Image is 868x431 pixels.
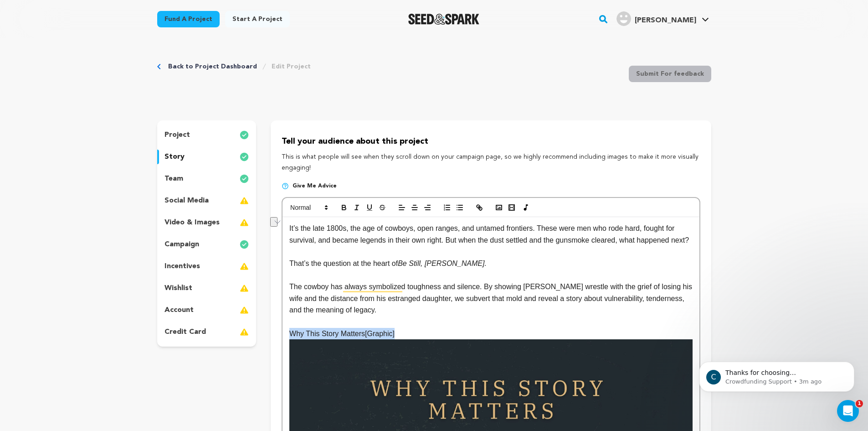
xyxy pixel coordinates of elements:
p: story [164,151,185,162]
div: Breadcrumb [157,62,311,71]
em: Be Still, [PERSON_NAME]. [398,260,487,267]
p: project [164,130,190,140]
p: video & images [164,217,220,228]
p: The cowboy has always symbolized toughness and silence. By showing [PERSON_NAME] wrestle with the... [289,281,692,316]
img: user.png [616,11,631,26]
img: warning-full.svg [240,327,249,338]
iframe: Intercom live chat [837,400,859,422]
img: help-circle.svg [282,182,289,190]
img: warning-full.svg [240,305,249,316]
button: story [157,150,257,164]
button: incentives [157,259,257,274]
button: project [157,128,257,142]
button: wishlist [157,281,257,296]
p: credit card [164,327,206,338]
img: warning-full.svg [240,217,249,228]
button: credit card [157,325,257,339]
a: Seed&Spark Homepage [408,14,480,25]
img: warning-full.svg [240,261,249,272]
button: video & images [157,215,257,230]
a: Edit Project [272,62,311,71]
span: [PERSON_NAME] [635,17,696,24]
button: Submit For feedback [629,66,711,82]
p: social media [164,195,209,206]
button: campaign [157,237,257,252]
span: 1 [856,400,863,407]
p: incentives [164,261,200,272]
p: team [164,173,183,184]
img: Seed&Spark Logo Dark Mode [408,14,480,25]
p: That’s the question at the heart of [289,258,692,270]
p: Tell your audience about this project [282,135,700,148]
img: check-circle-full.svg [240,173,249,184]
p: wishlist [164,283,192,294]
p: campaign [164,239,199,250]
a: Fund a project [157,11,220,27]
span: Give me advice [293,182,337,190]
button: account [157,303,257,317]
img: check-circle-full.svg [240,151,249,162]
button: team [157,171,257,186]
img: warning-full.svg [240,283,249,294]
img: check-circle-full.svg [240,130,249,140]
span: Gordon M.'s Profile [615,10,711,29]
iframe: Intercom notifications message [686,343,868,406]
p: It’s the late 1800s, the age of cowboys, open ranges, and untamed frontiers. These were men who r... [289,223,692,246]
p: This is what people will see when they scroll down on your campaign page, so we highly recommend ... [282,152,700,174]
img: check-circle-full.svg [240,239,249,250]
a: Gordon M.'s Profile [615,10,711,26]
div: Gordon M.'s Profile [616,11,696,26]
a: Start a project [225,11,290,27]
p: account [164,305,194,316]
img: warning-full.svg [240,195,249,206]
a: Back to Project Dashboard [168,62,257,71]
button: social media [157,193,257,208]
